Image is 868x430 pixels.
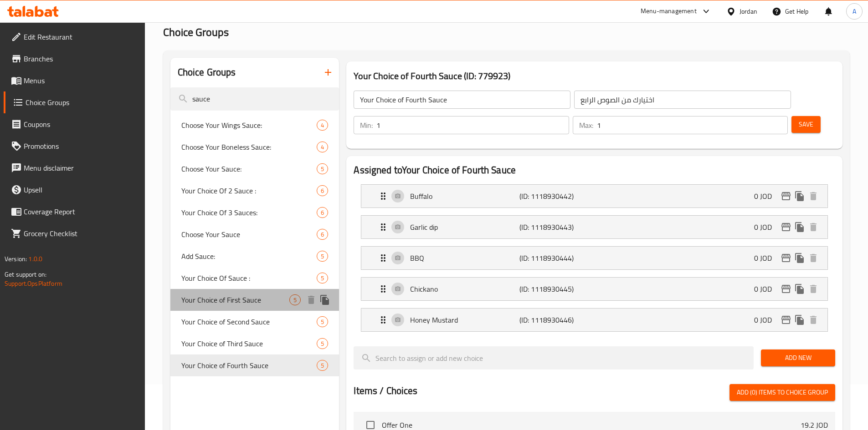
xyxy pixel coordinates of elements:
a: Upsell [4,179,145,201]
span: A [853,6,856,16]
div: Choices [317,251,328,262]
div: Your Choice Of 2 Sauce :6 [170,180,339,202]
span: 5 [317,252,328,261]
div: Choose Your Sauce6 [170,223,339,245]
span: Promotions [24,141,138,152]
span: Grocery Checklist [24,228,138,239]
li: Expand [354,181,835,212]
span: Choose Your Sauce: [181,163,317,174]
div: Choices [317,360,328,371]
li: Expand [354,273,835,304]
div: Choices [289,294,301,305]
span: Add New [768,352,828,364]
div: Choose Your Wings Sauce:4 [170,114,339,136]
span: Choice Groups [163,22,229,42]
h2: Choice Groups [178,66,236,79]
a: Menu disclaimer [4,157,145,179]
span: 5 [290,296,300,304]
span: Edit Restaurant [24,31,138,42]
span: Your Choice of Second Sauce [181,316,317,327]
a: Support.OpsPlatform [5,278,62,289]
div: Choices [317,207,328,218]
span: Choose Your Boneless Sauce: [181,142,317,152]
button: delete [304,293,318,307]
div: Choices [317,120,328,131]
div: Your Choice of Second Sauce5 [170,311,339,333]
button: delete [806,282,820,296]
div: Choices [317,185,328,196]
div: Expand [361,185,827,207]
a: Grocery Checklist [4,223,145,244]
span: Your Choice Of Sauce : [181,273,317,283]
span: Menu disclaimer [24,162,138,173]
button: edit [779,282,793,296]
span: 4 [317,121,328,130]
div: Expand [361,216,827,238]
p: (ID: 1118930443) [519,222,592,233]
a: Branches [4,48,145,70]
div: Add Sauce:5 [170,245,339,267]
button: delete [806,313,820,327]
input: search [354,346,754,369]
div: Your Choice of First Sauce5deleteduplicate [170,289,339,311]
span: Get support on: [5,268,46,280]
button: duplicate [793,313,806,327]
span: Your Choice of First Sauce [181,294,290,305]
span: Choice Groups [26,97,138,108]
span: 5 [317,361,328,370]
span: Coverage Report [24,206,138,217]
button: Save [791,116,821,133]
button: edit [779,220,793,234]
span: Upsell [24,184,138,195]
button: duplicate [793,189,806,203]
p: (ID: 1118930446) [519,314,592,325]
button: edit [779,189,793,203]
a: Coverage Report [4,201,145,223]
a: Edit Restaurant [4,26,145,48]
button: edit [779,251,793,265]
span: Add Sauce: [181,251,317,262]
span: Choose Your Sauce [181,229,317,240]
div: Your Choice of Fourth Sauce5 [170,354,339,376]
span: 5 [317,165,328,173]
button: delete [806,220,820,234]
p: Buffalo [410,191,519,202]
button: delete [806,189,820,203]
li: Expand [354,212,835,243]
span: 5 [317,318,328,326]
p: Max: [579,120,593,131]
span: Add (0) items to choice group [737,387,828,398]
div: Choose Your Boneless Sauce:4 [170,136,339,158]
div: Your Choice Of 3 Sauces:6 [170,202,339,223]
p: 0 JOD [754,222,779,233]
span: 6 [317,187,328,195]
span: 5 [317,274,328,283]
span: Choose Your Wings Sauce: [181,120,317,131]
button: duplicate [793,282,806,296]
span: Menus [24,75,138,86]
button: Add New [761,349,835,366]
span: 5 [317,339,328,348]
h2: Assigned to Your Choice of Fourth Sauce [354,163,835,177]
li: Expand [354,243,835,273]
div: Choices [317,142,328,152]
a: Choice Groups [4,91,145,113]
a: Promotions [4,135,145,157]
p: Min: [360,120,373,131]
div: Choices [317,338,328,349]
p: Chickano [410,283,519,294]
button: Add (0) items to choice group [729,384,835,401]
button: duplicate [318,293,332,307]
a: Menus [4,70,145,91]
h2: Items / Choices [354,384,417,398]
div: Expand [361,247,827,269]
p: 0 JOD [754,253,779,263]
span: 6 [317,208,328,217]
p: Honey Mustard [410,314,519,325]
div: Choices [317,229,328,240]
button: edit [779,313,793,327]
p: 0 JOD [754,283,779,294]
p: BBQ [410,253,519,263]
button: delete [806,251,820,265]
div: Jordan [740,6,757,16]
